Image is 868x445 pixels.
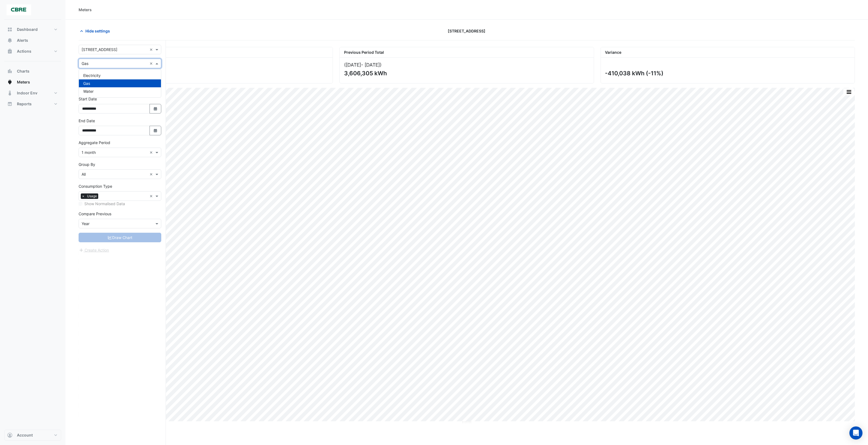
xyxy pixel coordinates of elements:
[153,106,158,111] fa-icon: Select Date
[79,69,161,97] div: Options List
[79,118,95,124] label: End Date
[79,201,161,207] div: Select meters or streams to enable normalisation
[79,140,110,145] label: Aggregate Period
[344,70,588,77] div: 3,606,305 kWh
[4,430,61,441] button: Account
[79,162,95,167] label: Group By
[4,66,61,77] button: Charts
[17,49,31,54] span: Actions
[79,7,92,13] div: Meters
[4,77,61,88] button: Meters
[17,101,32,107] span: Reports
[4,88,61,98] button: Indoor Env
[17,90,37,96] span: Indoor Env
[79,247,109,252] app-escalated-ticket-create-button: Please correct errors first
[83,62,328,68] div: ([DATE] )
[344,62,589,68] div: ([DATE] )
[7,68,13,74] app-icon: Charts
[79,26,114,36] button: Hide settings
[7,49,13,54] app-icon: Actions
[17,27,38,32] span: Dashboard
[17,79,30,85] span: Meters
[83,81,90,86] span: Gas
[150,47,154,52] span: Clear
[4,98,61,109] button: Reports
[340,47,593,58] div: Previous Period Total
[150,193,154,199] span: Clear
[4,24,61,35] button: Dashboard
[7,38,13,43] app-icon: Alerts
[601,47,855,58] div: Variance
[4,46,61,57] button: Actions
[7,27,13,32] app-icon: Dashboard
[849,426,863,440] div: Open Intercom Messenger
[17,38,28,43] span: Alerts
[83,70,327,77] div: 3,196,267 kWh
[448,28,485,34] span: [STREET_ADDRESS]
[605,70,849,77] div: -410,038 kWh (-11%)
[79,183,112,189] label: Consumption Type
[843,88,854,95] button: More Options
[150,61,154,66] span: Clear
[79,96,97,102] label: Start Date
[150,150,154,155] span: Clear
[83,89,94,94] span: Water
[7,79,13,85] app-icon: Meters
[79,211,111,217] label: Compare Previous
[7,101,13,107] app-icon: Reports
[7,4,31,15] img: Company Logo
[83,73,101,78] span: Electricity
[85,28,110,34] span: Hide settings
[79,47,333,58] div: Current Period Total
[7,90,13,96] app-icon: Indoor Env
[4,35,61,46] button: Alerts
[17,432,33,438] span: Account
[81,193,86,199] span: ×
[153,128,158,133] fa-icon: Select Date
[84,201,125,207] label: Show Normalised Data
[17,68,29,74] span: Charts
[361,62,380,68] span: - [DATE]
[86,193,98,199] span: Usage
[150,171,154,177] span: Clear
